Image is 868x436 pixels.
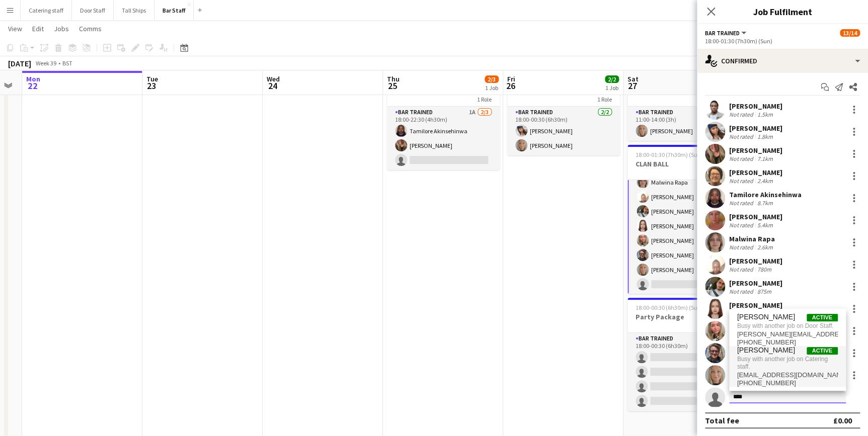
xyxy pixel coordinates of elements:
h3: CLAN BALL [627,159,740,168]
app-job-card: 18:00-01:30 (7h30m) (Sun)13/14CLAN BALL1 RoleTamilore Akinsehinwa[PERSON_NAME]Malwina Rapa[PERSON... [627,145,740,294]
app-job-card: 11:00-14:00 (3h)1/1AGM Lunch Nurses League1 RoleBar trained1/111:00-14:00 (3h)[PERSON_NAME] [627,71,740,141]
app-card-role: Bar trained1A2/318:00-22:30 (4h30m)Tamilore Akinsehinwa[PERSON_NAME] [387,107,500,170]
div: 5.4km [755,221,775,229]
span: Bar trained [705,29,740,37]
span: 13/14 [840,29,860,37]
div: Malwina Rapa [729,234,775,243]
div: [PERSON_NAME] [729,256,782,266]
div: £0.00 [833,415,852,425]
span: +4407741944337 [737,338,838,346]
app-card-role: Tamilore Akinsehinwa[PERSON_NAME]Malwina Rapa[PERSON_NAME][PERSON_NAME][PERSON_NAME][PERSON_NAME]... [627,69,740,295]
span: Week 39 [33,59,58,67]
a: View [4,22,26,35]
div: 18:00-01:30 (7h30m) (Sun) [705,37,860,45]
a: Comms [75,22,106,35]
span: Thu [387,74,400,83]
span: 18:00-00:30 (6h30m) (Sun) [636,304,703,311]
h3: Party Package [627,312,740,321]
div: Not rated [729,221,755,229]
div: Not rated [729,111,755,118]
div: 8.7km [755,199,775,207]
span: Busy with another job on Catering staff. [737,355,838,371]
span: 1 Role [477,96,492,103]
app-job-card: 18:00-00:30 (6h30m) (Sat)2/2Party Package1 RoleBar trained2/218:00-00:30 (6h30m)[PERSON_NAME][PER... [507,71,620,155]
div: [DATE] [8,58,31,68]
span: 23 [145,80,158,92]
div: Tamilore Akinsehinwa [729,190,802,199]
button: Tall Ships [114,1,154,20]
span: Jobs [54,24,69,33]
button: Door Staff [72,1,114,20]
span: +447421127981 [737,379,838,387]
span: 26 [506,80,515,92]
span: Active [807,347,838,355]
div: Not rated [729,155,755,162]
div: 1.5km [755,111,775,118]
span: Effiong Joseph [737,313,795,321]
span: Wed [267,74,280,83]
div: [PERSON_NAME] [729,102,782,111]
a: Jobs [50,22,73,35]
span: Effie Papatolidou [737,346,795,355]
button: Bar trained [705,29,748,37]
div: BST [62,59,72,67]
span: Active [807,314,838,321]
app-job-card: 18:00-22:30 (4h30m)2/3[GEOGRAPHIC_DATA]1 RoleBar trained1A2/318:00-22:30 (4h30m)Tamilore Akinsehi... [387,71,500,170]
span: Fri [507,74,515,83]
div: 2.4km [755,177,775,185]
div: 1 Job [485,84,498,92]
div: 2.6km [755,243,775,251]
span: 2/2 [605,75,619,83]
app-job-card: 18:00-00:30 (6h30m) (Sun)0/4Party Package1 RoleBar trained0/418:00-00:30 (6h30m) [627,298,740,411]
span: 1 Role [597,96,612,103]
span: View [8,24,22,33]
span: 27 [626,80,639,92]
div: [PERSON_NAME] [729,124,782,133]
div: 7.1km [755,155,775,162]
div: [PERSON_NAME] [729,168,782,177]
h3: Job Fulfilment [697,5,868,18]
span: 22 [25,80,40,92]
span: Busy with another job on Door Staff. [737,321,838,330]
div: [PERSON_NAME] [729,146,782,155]
div: [PERSON_NAME] [729,212,782,221]
span: Comms [79,24,102,33]
span: 2/3 [485,75,499,83]
button: Bar Staff [154,1,194,20]
div: Total fee [705,415,739,425]
div: [PERSON_NAME] [729,279,782,288]
span: Mon [26,74,40,83]
button: Catering staff [21,1,72,20]
app-card-role: Bar trained0/418:00-00:30 (6h30m) [627,333,740,411]
div: Not rated [729,133,755,140]
app-card-role: Bar trained1/111:00-14:00 (3h)[PERSON_NAME] [627,107,740,141]
div: Confirmed [697,49,868,73]
div: 875m [755,288,773,295]
span: joseph.effiong.d@gmail.com [737,330,838,338]
div: 1.8km [755,133,775,140]
div: 780m [755,266,773,273]
span: 25 [385,80,400,92]
div: Not rated [729,199,755,207]
div: 1 Job [605,84,618,92]
a: Edit [28,22,48,35]
span: Sat [627,74,639,83]
div: [PERSON_NAME] [729,301,782,310]
span: 18:00-01:30 (7h30m) (Sun) [636,151,703,158]
div: Not rated [729,288,755,295]
span: 24 [265,80,280,92]
div: Not rated [729,177,755,185]
span: epapatolidou@aberdeencity.gov.uk [737,371,838,379]
span: Edit [32,24,44,33]
span: Tue [146,74,158,83]
app-card-role: Bar trained2/218:00-00:30 (6h30m)[PERSON_NAME][PERSON_NAME] [507,107,620,155]
div: Not rated [729,266,755,273]
div: Not rated [729,243,755,251]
